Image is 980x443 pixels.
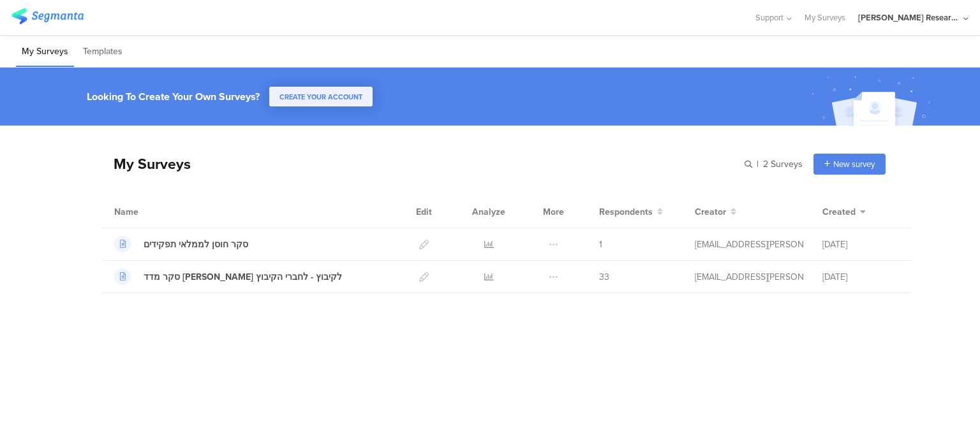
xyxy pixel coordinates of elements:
[470,196,508,228] div: Analyze
[599,238,602,251] span: 1
[114,268,342,285] a: סקר מדד [PERSON_NAME] לקיבוץ - לחברי הקיבוץ
[540,196,567,228] div: More
[77,37,128,67] li: Templates
[101,153,191,175] div: My Surveys
[695,238,803,251] div: assaf.cheprut@strauss-group.com
[755,11,783,24] span: Support
[599,205,653,219] span: Respondents
[114,236,248,252] a: סקר חוסן לממלאי תפקידים
[11,8,84,24] img: segmanta logo
[144,270,342,284] div: סקר מדד חוסן קיבוצי לקיבוץ - לחברי הקיבוץ
[279,92,362,102] span: CREATE YOUR ACCOUNT
[833,158,875,170] span: New survey
[695,205,726,219] span: Creator
[144,238,248,251] div: סקר חוסן לממלאי תפקידים
[87,89,260,104] div: Looking To Create Your Own Surveys?
[114,205,191,219] div: Name
[755,157,761,171] span: |
[822,205,866,219] button: Created
[16,37,74,67] li: My Surveys
[858,11,960,24] div: [PERSON_NAME] Research Account
[599,205,663,219] button: Respondents
[763,157,803,171] span: 2 Surveys
[695,205,736,219] button: Creator
[695,270,803,284] div: assaf.cheprut@strauss-group.com
[822,238,899,251] div: [DATE]
[599,270,609,284] span: 33
[410,196,438,228] div: Edit
[822,205,856,219] span: Created
[822,270,899,284] div: [DATE]
[807,71,939,129] img: create_account_image.svg
[269,87,373,106] button: CREATE YOUR ACCOUNT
